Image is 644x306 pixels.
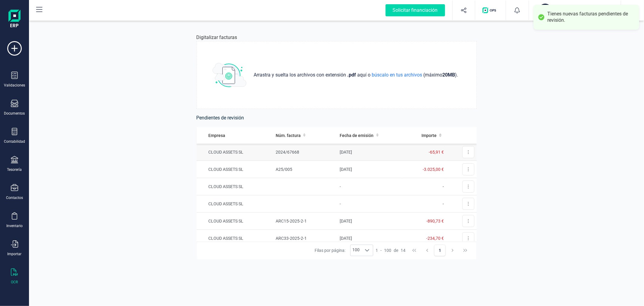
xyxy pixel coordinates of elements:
[347,72,356,78] strong: .pdf
[276,132,301,138] span: Núm. factura
[338,213,403,230] td: [DATE]
[251,71,460,79] p: aquí o (máximo ) .
[423,167,444,172] span: -3.025,00 €
[427,236,444,241] span: -234,70 €
[197,114,477,122] h6: Pendientes de revisión
[209,132,226,138] span: Empresa
[197,144,273,161] td: CLOUD ASSETS SL
[421,245,433,256] button: Previous Page
[386,4,445,16] div: Solicitar financiación
[442,72,455,78] strong: 20 MB
[4,139,25,144] div: Contabilidad
[340,132,374,138] span: Fecha de emisión
[273,161,338,178] td: A25/005
[401,247,405,253] span: 14
[197,161,273,178] td: CLOUD ASSETS SL
[7,167,22,172] div: Tesorería
[8,10,21,29] img: Logo Finanedi
[479,1,502,20] button: Logo de OPS
[376,247,378,253] span: 1
[8,252,22,256] div: Importar
[376,247,405,253] div: -
[197,178,273,195] td: CLOUD ASSETS SL
[460,245,471,256] button: Last Page
[197,195,273,213] td: CLOUD ASSETS SL
[338,230,403,247] td: [DATE]
[547,11,635,24] div: Tienes nuevas facturas pendientes de revisión.
[338,178,403,195] td: -
[197,34,237,41] p: Digitalizar facturas
[338,161,403,178] td: [DATE]
[197,230,273,247] td: CLOUD ASSETS SL
[6,195,23,200] div: Contactos
[254,71,347,79] span: Arrastra y suelta los archivos con extensión
[351,245,361,256] span: 100
[443,184,444,189] span: -
[394,247,398,253] span: de
[273,144,338,161] td: 2024/67668
[338,144,403,161] td: [DATE]
[4,83,25,88] div: Validaciones
[409,245,420,256] button: First Page
[338,195,403,213] td: -
[6,223,23,228] div: Inventario
[482,7,498,13] img: Logo de OPS
[378,1,452,20] button: Solicitar financiación
[384,247,391,253] span: 100
[213,63,246,87] img: subir_archivo
[434,245,446,256] button: Page 1
[429,150,444,155] span: -65,91 €
[539,4,552,17] div: CL
[370,72,423,78] span: búscalo en tus archivos
[197,213,273,230] td: CLOUD ASSETS SL
[273,230,338,247] td: ARC33-2025-2-1
[4,111,25,116] div: Documentos
[11,280,18,285] div: OCR
[536,1,614,20] button: CLCLOUD ASSETS SLXEVI MARCH WOLTÉS
[447,245,458,256] button: Next Page
[443,201,444,206] span: -
[273,213,338,230] td: ARC15-2025-2-1
[315,245,373,256] div: Filas por página:
[427,219,444,223] span: -890,73 €
[421,132,437,138] span: Importe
